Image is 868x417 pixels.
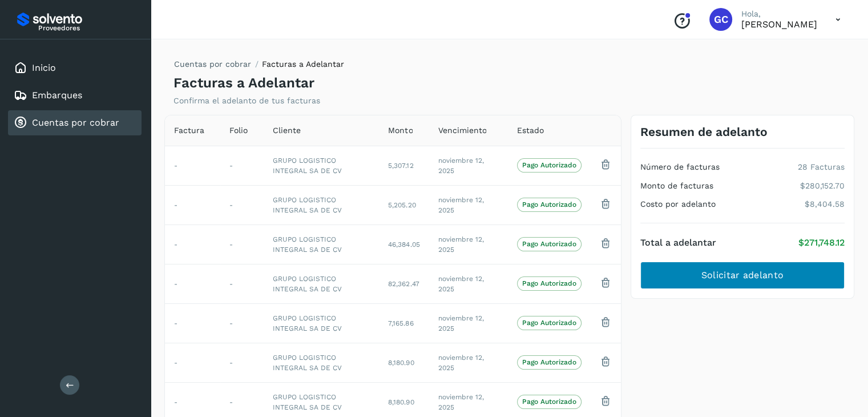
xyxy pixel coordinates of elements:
[32,90,82,101] a: Embarques
[264,146,379,185] td: GRUPO LOGISTICO INTEGRAL SA DE CV
[388,240,419,248] span: 46,384.05
[229,125,248,137] span: Folio
[388,398,414,406] span: 8,180.90
[32,62,56,73] a: Inicio
[522,398,576,406] p: Pago Autorizado
[522,319,576,327] p: Pago Autorizado
[701,269,784,282] span: Solicitar adelanto
[805,199,845,209] p: $8,404.58
[173,75,314,91] h4: Facturas a Adelantar
[522,201,576,209] p: Pago Autorizado
[38,24,137,32] p: Proveedores
[438,235,483,254] span: noviembre 12, 2025
[264,185,379,224] td: GRUPO LOGISTICO INTEGRAL SA DE CV
[220,343,264,382] td: -
[174,125,204,137] span: Factura
[438,125,486,137] span: Vencimiento
[438,196,483,214] span: noviembre 12, 2025
[165,343,220,382] td: -
[800,181,845,191] p: $280,152.70
[388,125,413,137] span: Monto
[388,162,413,170] span: 5,307.12
[438,275,483,293] span: noviembre 12, 2025
[388,201,415,209] span: 5,205.20
[262,59,344,69] span: Facturas a Adelantar
[640,262,845,289] button: Solicitar adelanto
[741,19,817,30] p: Gerardo Carmona Fernandez
[165,224,220,264] td: -
[388,319,413,327] span: 7,165.86
[438,354,483,372] span: noviembre 12, 2025
[388,280,419,288] span: 82,362.47
[264,343,379,382] td: GRUPO LOGISTICO INTEGRAL SA DE CV
[273,125,301,137] span: Cliente
[522,358,576,366] p: Pago Autorizado
[174,59,251,69] a: Cuentas por cobrar
[640,162,720,172] h4: Número de facturas
[438,393,483,411] span: noviembre 12, 2025
[264,264,379,303] td: GRUPO LOGISTICO INTEGRAL SA DE CV
[173,96,320,106] p: Confirma el adelanto de tus facturas
[165,264,220,303] td: -
[264,224,379,264] td: GRUPO LOGISTICO INTEGRAL SA DE CV
[640,181,713,191] h4: Monto de facturas
[640,199,716,209] h4: Costo por adelanto
[264,303,379,343] td: GRUPO LOGISTICO INTEGRAL SA DE CV
[165,303,220,343] td: -
[741,9,817,19] p: Hola,
[517,125,544,137] span: Estado
[220,224,264,264] td: -
[640,125,768,139] h3: Resumen de adelanto
[522,279,576,287] p: Pago Autorizado
[220,185,264,224] td: -
[173,58,344,75] nav: breadcrumb
[798,162,845,172] p: 28 Facturas
[8,83,142,108] div: Embarques
[438,314,483,332] span: noviembre 12, 2025
[32,117,119,128] a: Cuentas por cobrar
[220,303,264,343] td: -
[522,161,576,169] p: Pago Autorizado
[165,146,220,185] td: -
[220,146,264,185] td: -
[8,55,142,81] div: Inicio
[522,240,576,248] p: Pago Autorizado
[388,359,414,367] span: 8,180.90
[640,237,716,248] h4: Total a adelantar
[438,157,483,175] span: noviembre 12, 2025
[798,237,845,248] p: $271,748.12
[8,110,142,135] div: Cuentas por cobrar
[165,185,220,224] td: -
[220,264,264,303] td: -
